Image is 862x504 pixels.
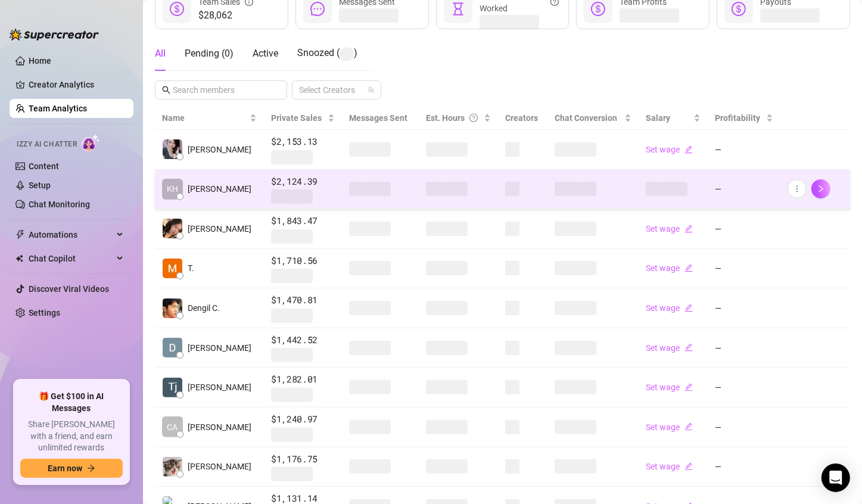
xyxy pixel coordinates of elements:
[198,8,253,23] span: $28,062
[163,457,182,477] img: Edward
[29,56,51,66] a: Home
[684,304,693,312] span: edit
[708,407,780,447] td: —
[167,182,178,195] span: KH
[163,378,182,397] img: Tj Espiritu
[82,134,100,151] img: AI Chatter
[185,46,234,61] div: Pending ( 0 )
[591,2,605,16] span: dollar-circle
[15,254,23,263] img: Chat Copilot
[29,308,60,318] a: Settings
[20,391,123,414] span: 🎁 Get $100 in AI Messages
[162,111,247,125] span: Name
[684,422,693,431] span: edit
[155,46,166,61] div: All
[271,412,335,427] span: $1,240.97
[29,200,90,209] a: Chat Monitoring
[188,143,251,156] span: [PERSON_NAME]
[646,145,693,154] a: Set wageedit
[684,383,693,391] span: edit
[646,382,693,392] a: Set wageedit
[173,83,270,97] input: Search members
[188,301,220,315] span: Dengil C.
[163,298,182,318] img: Dengil Consigna
[821,463,850,492] div: Open Intercom Messenger
[29,284,109,294] a: Discover Viral Videos
[646,113,670,123] span: Salary
[188,421,251,434] span: [PERSON_NAME]
[271,333,335,347] span: $1,442.52
[20,419,123,454] span: Share [PERSON_NAME] with a friend, and earn unlimited rewards
[163,259,182,278] img: Trixia Sy
[271,293,335,307] span: $1,470.81
[817,185,825,193] span: right
[684,225,693,233] span: edit
[708,447,780,487] td: —
[708,130,780,170] td: —
[48,463,82,473] span: Earn now
[708,209,780,249] td: —
[271,175,335,189] span: $2,124.39
[708,368,780,407] td: —
[271,372,335,387] span: $1,282.01
[426,111,482,125] div: Est. Hours
[271,113,322,123] span: Private Sales
[188,182,251,195] span: [PERSON_NAME]
[708,328,780,368] td: —
[646,422,693,432] a: Set wageedit
[29,249,113,268] span: Chat Copilot
[297,47,357,58] span: Snoozed ( )
[469,111,478,125] span: question-circle
[646,462,693,471] a: Set wageedit
[163,139,182,159] img: Shahani Villare…
[188,262,194,275] span: T.
[555,113,617,123] span: Chat Conversion
[29,104,87,113] a: Team Analytics
[498,107,547,130] th: Creators
[163,219,182,238] img: Joyce Valerio
[15,230,25,239] span: thunderbolt
[451,2,465,16] span: hourglass
[20,459,123,478] button: Earn nowarrow-right
[646,263,693,273] a: Set wageedit
[29,225,113,244] span: Automations
[163,338,182,357] img: Dale Jacolba
[253,48,278,59] span: Active
[155,107,264,130] th: Name
[349,113,407,123] span: Messages Sent
[87,464,95,472] span: arrow-right
[10,29,99,41] img: logo-BBDzfeDw.svg
[271,135,335,149] span: $2,153.13
[29,161,59,171] a: Content
[29,75,124,94] a: Creator Analytics
[162,86,170,94] span: search
[271,214,335,228] span: $1,843.47
[708,249,780,289] td: —
[684,343,693,351] span: edit
[646,303,693,313] a: Set wageedit
[646,224,693,234] a: Set wageedit
[708,170,780,210] td: —
[167,421,178,434] span: CA
[646,343,693,353] a: Set wageedit
[715,113,760,123] span: Profitability
[29,181,51,190] a: Setup
[17,139,77,150] span: Izzy AI Chatter
[188,222,251,235] span: [PERSON_NAME]
[188,381,251,394] span: [PERSON_NAME]
[368,86,375,94] span: team
[684,462,693,471] span: edit
[684,264,693,272] span: edit
[170,2,184,16] span: dollar-circle
[271,254,335,268] span: $1,710.56
[732,2,746,16] span: dollar-circle
[188,341,251,354] span: [PERSON_NAME]
[310,2,325,16] span: message
[708,288,780,328] td: —
[271,452,335,466] span: $1,176.75
[684,145,693,154] span: edit
[188,460,251,473] span: [PERSON_NAME]
[793,185,801,193] span: more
